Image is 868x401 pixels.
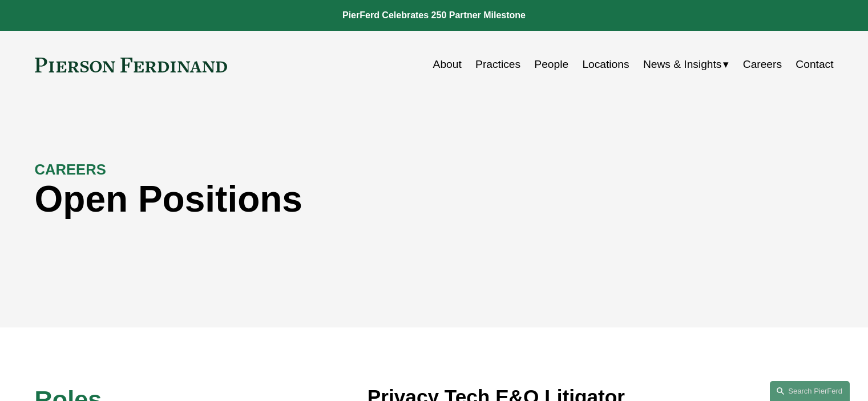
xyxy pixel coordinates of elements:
strong: CAREERS [35,161,106,177]
a: Search this site [770,381,850,401]
a: Locations [582,54,629,75]
a: Contact [796,54,833,75]
a: People [534,54,568,75]
a: Careers [743,54,782,75]
a: Practices [475,54,520,75]
h1: Open Positions [35,179,634,220]
a: About [433,54,462,75]
span: News & Insights [643,55,722,75]
a: folder dropdown [643,54,729,75]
